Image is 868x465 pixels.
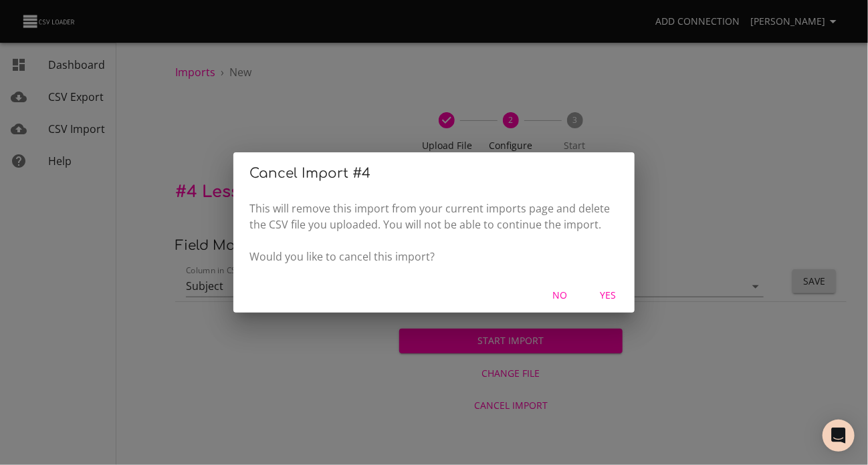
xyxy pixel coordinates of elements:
div: Open Intercom Messenger [823,420,855,452]
button: No [538,283,581,308]
p: This will remove this import from your current imports page and delete the CSV file you uploaded.... [249,200,619,265]
h2: Cancel Import # 4 [249,163,619,184]
span: No [544,287,576,304]
span: Yes [592,287,624,304]
button: Yes [586,283,629,308]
